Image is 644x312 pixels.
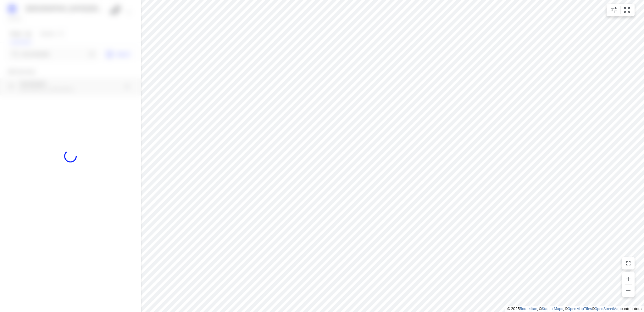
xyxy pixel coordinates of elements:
[507,307,641,311] li: © 2025 , © , © © contributors
[542,307,563,311] a: Stadia Maps
[595,307,621,311] a: OpenStreetMap
[607,4,635,16] div: small contained button group
[621,4,633,16] button: Fit zoom
[568,307,592,311] a: OpenMapTiles
[520,307,537,311] a: Routetitan
[608,4,620,16] button: Map settings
